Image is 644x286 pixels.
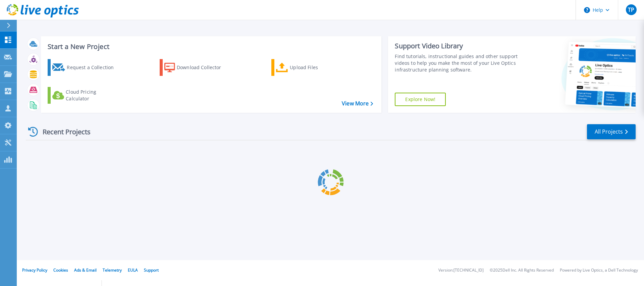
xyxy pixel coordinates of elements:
li: Version: [TECHNICAL_ID] [438,268,484,273]
a: Explore Now! [395,93,446,106]
div: Request a Collection [67,61,120,74]
div: Recent Projects [26,124,100,140]
a: All Projects [587,124,636,139]
a: Request a Collection [48,59,122,76]
div: Download Collector [177,61,230,74]
a: Download Collector [160,59,234,76]
a: Cookies [53,267,68,273]
a: Support [144,267,159,273]
div: Find tutorials, instructional guides and other support videos to help you make the most of your L... [395,53,521,73]
a: Cloud Pricing Calculator [48,87,122,104]
a: Privacy Policy [22,267,47,273]
div: Upload Files [290,61,343,74]
div: Support Video Library [395,42,521,50]
a: Ads & Email [74,267,97,273]
span: TP [628,7,634,12]
div: Cloud Pricing Calculator [66,89,119,102]
li: © 2025 Dell Inc. All Rights Reserved [490,268,554,273]
a: Upload Files [271,59,346,76]
h3: Start a New Project [48,43,373,50]
a: Telemetry [103,267,122,273]
a: View More [342,100,373,107]
li: Powered by Live Optics, a Dell Technology [560,268,638,273]
a: EULA [128,267,138,273]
